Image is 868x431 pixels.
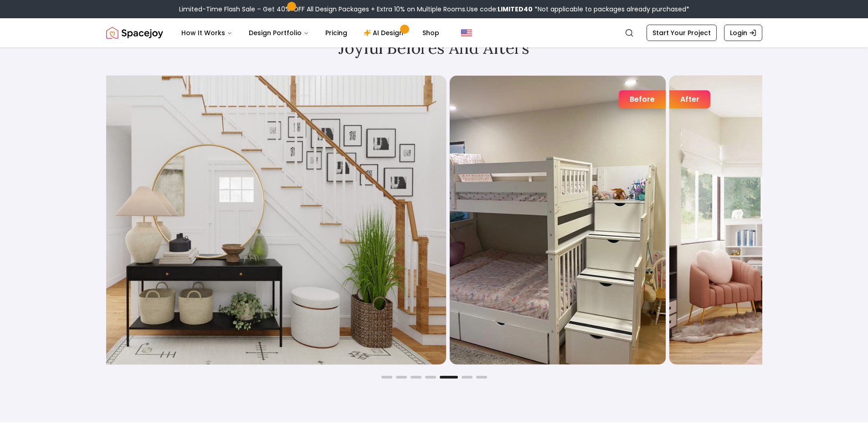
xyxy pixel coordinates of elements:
[396,376,407,379] button: Go to slide 2
[669,90,710,109] div: After
[724,25,762,41] a: Login
[174,24,447,42] nav: Main
[356,24,413,42] a: AI Design
[106,75,762,365] div: Carousel
[415,24,447,42] a: Shop
[462,376,473,379] button: Go to slide 6
[647,25,717,41] a: Start Your Project
[381,376,392,379] button: Go to slide 1
[425,376,436,379] button: Go to slide 4
[476,376,487,379] button: Go to slide 7
[174,24,240,42] button: How It Works
[411,376,421,379] button: Go to slide 3
[10,76,446,364] img: Entryway design after designing with Spacejoy
[106,18,762,47] nav: Global
[241,24,316,42] button: Design Portfolio
[440,376,458,379] button: Go to slide 5
[318,24,354,42] a: Pricing
[106,24,163,42] a: Spacejoy
[533,5,689,14] span: *Not applicable to packages already purchased*
[106,24,163,42] img: Spacejoy Logo
[179,5,689,14] div: Limited-Time Flash Sale – Get 40% OFF All Design Packages + Extra 10% on Multiple Rooms.
[450,76,666,364] img: Kid's Room design before designing with Spacejoy
[467,5,533,14] span: Use code:
[498,5,533,14] b: LIMITED40
[619,90,666,109] div: Before
[106,39,762,57] h2: Joyful Befores and Afters
[461,27,472,38] img: United States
